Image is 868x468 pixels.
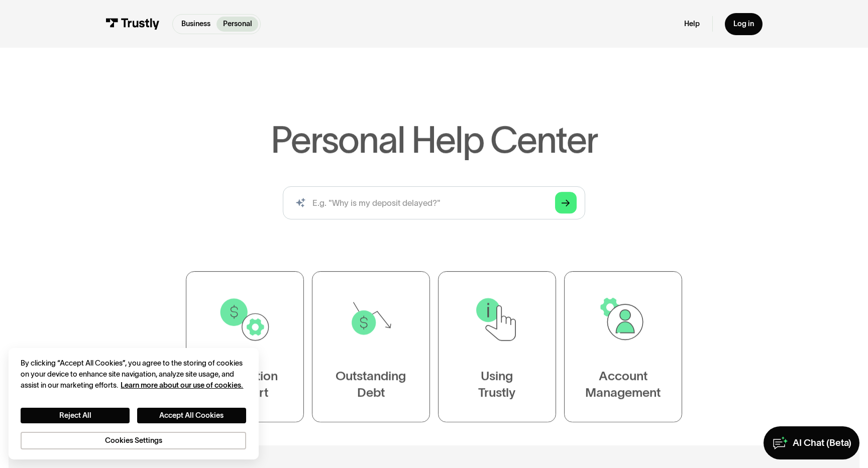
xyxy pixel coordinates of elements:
a: AccountManagement [564,271,682,422]
div: Using Trustly [478,368,515,401]
a: Business [175,17,216,32]
h1: Personal Help Center [271,122,597,159]
a: Log in [725,13,762,35]
div: Privacy [21,358,246,449]
a: OutstandingDebt [312,271,430,422]
div: Cookie banner [9,348,259,460]
p: Business [181,19,210,30]
a: AI Chat (Beta) [764,426,860,459]
a: TransactionSupport [186,271,304,422]
div: Log in [733,19,754,29]
div: Outstanding Debt [336,368,406,401]
a: Help [684,19,700,29]
p: Personal [223,19,252,30]
form: Search [283,186,585,219]
img: Trustly Logo [105,18,160,30]
button: Reject All [21,408,130,423]
div: AI Chat (Beta) [793,437,851,449]
button: Cookies Settings [21,432,246,449]
div: By clicking “Accept All Cookies”, you agree to the storing of cookies on your device to enhance s... [21,358,246,391]
a: UsingTrustly [438,271,556,422]
div: Account Management [585,368,661,401]
a: More information about your privacy, opens in a new tab [121,381,243,389]
button: Accept All Cookies [137,408,246,423]
input: search [283,186,585,219]
a: Personal [216,17,258,32]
